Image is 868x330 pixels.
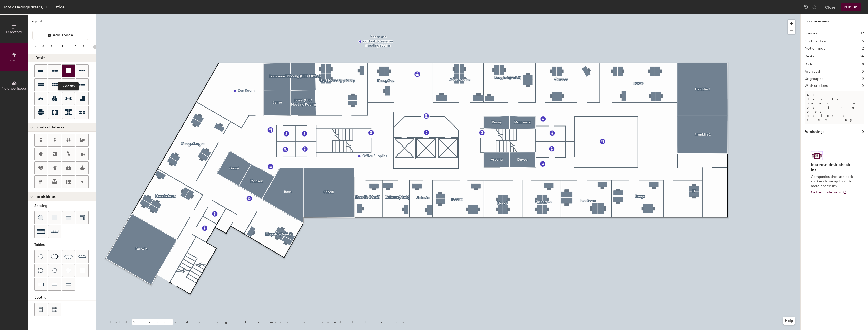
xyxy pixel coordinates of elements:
span: Neighborhoods [2,86,27,91]
h2: 15 [860,39,864,43]
img: Eight seat table [64,253,73,261]
span: Desks [35,56,45,60]
div: MMV Headquarters, ICC Office [4,4,65,10]
img: Six seat round table [52,268,57,273]
img: Six seat booth [52,307,57,312]
img: Redo [812,5,817,10]
button: Close [825,3,835,11]
span: Add space [53,33,73,38]
img: Ten seat table [78,253,86,261]
button: 2 desks [62,64,75,77]
button: Ten seat table [76,250,89,263]
button: Four seat booth [34,303,47,316]
h2: 0 [862,84,864,88]
button: Four seat table [34,250,47,263]
h2: On this floor [805,39,826,43]
button: Publish [841,3,861,11]
p: Companies that use desk stickers have up to 25% more check-ins. [811,174,855,188]
button: Table (1x2) [34,278,47,291]
h1: Spaces [805,31,817,36]
button: Couch (x3) [48,225,61,238]
button: Six seat table [48,250,61,263]
span: Points of Interest [35,125,66,129]
h1: 17 [861,31,864,36]
button: Six seat booth [48,303,61,316]
span: Layout [8,58,20,62]
img: Couch (middle) [66,215,71,220]
button: Couch (x2) [34,225,47,238]
h1: Furnishings [805,129,824,135]
img: Table (1x2) [38,282,44,287]
div: Seating [34,203,96,209]
h1: Floor overview [801,14,868,26]
button: Table (1x4) [62,278,75,291]
h2: 2 [862,46,864,51]
button: Eight seat table [62,250,75,263]
img: Sticker logo [811,151,823,160]
h2: Pods [805,62,812,66]
img: Table (round) [66,268,71,273]
img: Couch (x2) [37,227,45,236]
div: Resize [34,44,91,48]
button: Add space [32,31,88,40]
img: Couch (corner) [80,215,85,220]
h1: Desks [805,54,814,59]
button: Couch (corner) [76,211,89,224]
button: Table (1x3) [48,278,61,291]
img: Undo [804,5,809,10]
img: Four seat table [38,254,43,259]
p: All desks need to be in a pod before saving [805,91,864,124]
span: Get your stickers [811,190,841,195]
h1: Layout [28,18,96,26]
h4: Increase desk check-ins [811,162,855,172]
button: Table (round) [62,264,75,277]
button: Couch (middle) [62,211,75,224]
a: Get your stickers [811,190,847,195]
span: Furnishings [35,195,56,199]
img: Stool [38,215,43,220]
span: Directory [6,30,22,34]
img: Cushion [52,215,57,220]
img: Four seat round table [38,268,43,273]
button: Cushion [48,211,61,224]
img: Table (1x1) [80,268,85,273]
h2: Not on map [805,46,825,51]
button: Six seat round table [48,264,61,277]
h2: Ungrouped [805,77,824,81]
button: Stool [34,211,47,224]
button: Help [783,317,795,325]
div: Booths [34,295,96,300]
h2: 0 [862,77,864,81]
img: Couch (x3) [51,228,59,236]
h1: 84 [860,54,864,59]
img: Four seat booth [38,307,43,312]
img: Table (1x3) [52,282,57,287]
h2: 0 [862,70,864,74]
img: Table (1x4) [66,282,71,287]
h1: 0 [862,129,864,135]
div: Tables [34,242,96,248]
button: Table (1x1) [76,264,89,277]
h2: 18 [860,62,864,66]
button: Four seat round table [34,264,47,277]
h2: Archived [805,70,820,74]
img: Six seat table [51,254,59,259]
h2: With stickers [805,84,828,88]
